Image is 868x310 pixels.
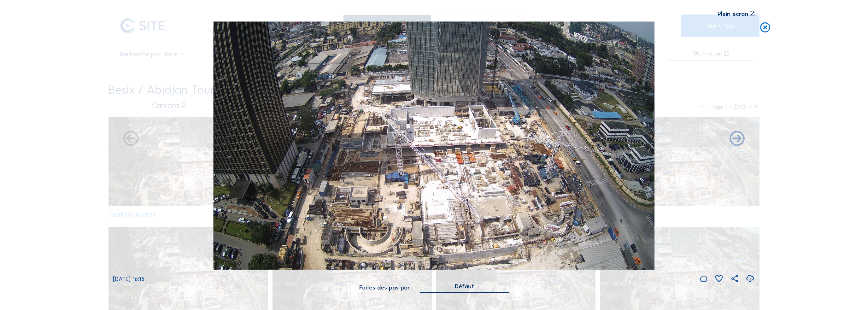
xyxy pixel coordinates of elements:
div: Faites des pas par: [359,285,412,291]
i: Back [728,130,746,149]
div: Défaut [420,284,509,292]
img: Image [214,22,654,270]
span: [DATE] 16:15 [113,275,144,283]
i: Forward [122,130,140,149]
div: Plein écran [718,11,748,17]
div: Défaut [455,284,474,289]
